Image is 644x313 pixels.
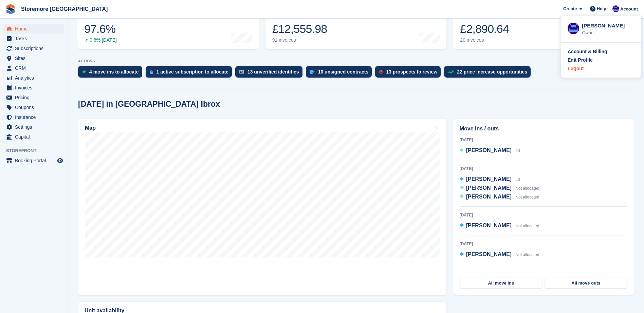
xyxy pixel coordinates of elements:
[85,125,96,131] h2: Map
[612,5,619,12] img: Angela
[235,66,306,81] a: 13 unverified identities
[3,24,64,34] a: menu
[3,112,64,122] a: menu
[3,63,64,73] a: menu
[582,22,634,28] div: [PERSON_NAME]
[15,63,56,73] span: CRM
[15,132,56,142] span: Capital
[515,224,539,228] span: Not allocated
[453,6,634,49] a: Awaiting payment £2,890.64 20 invoices
[89,69,139,75] div: 4 move ins to allocate
[3,103,64,112] a: menu
[466,176,512,182] span: [PERSON_NAME]
[15,156,56,165] span: Booking Portal
[460,37,509,43] div: 20 invoices
[386,69,437,75] div: 13 prospects to review
[460,270,627,276] div: [DATE]
[310,70,315,74] img: contract_signature_icon-13c848040528278c33f63329250d36e43548de30e8caae1d1a13099fd9432cc5.svg
[272,22,327,36] div: £12,555.98
[515,148,520,153] span: 60
[466,185,512,191] span: [PERSON_NAME]
[15,34,56,43] span: Tasks
[15,24,56,34] span: Home
[515,177,520,182] span: 53
[15,83,56,92] span: Invoices
[460,146,520,155] a: [PERSON_NAME] 60
[3,93,64,102] a: menu
[597,5,606,12] span: Help
[5,4,16,14] img: stora-icon-8386f47178a22dfd0bd8f6a31ec36ba5ce8667c1dd55bd0f319d3a0aa187defe.svg
[150,70,153,74] img: active_subscription_to_allocate_icon-d502201f5373d7db506a760aba3b589e785aa758c864c3986d89f69b8ff3...
[568,48,634,55] a: Account & Billing
[318,69,369,75] div: 10 unsigned contracts
[247,69,299,75] div: 13 unverified identities
[466,147,512,153] span: [PERSON_NAME]
[568,23,579,34] img: Angela
[272,37,327,43] div: 91 invoices
[568,65,634,72] a: Logout
[545,278,627,289] a: All move outs
[78,119,446,295] a: Map
[515,195,539,200] span: Not allocated
[460,22,509,36] div: £2,890.64
[56,156,64,165] a: Preview store
[375,66,444,81] a: 13 prospects to review
[515,186,539,191] span: Not allocated
[15,54,56,63] span: Sites
[515,252,539,257] span: Not allocated
[78,66,146,81] a: 4 move ins to allocate
[460,175,520,184] a: [PERSON_NAME] 53
[460,166,627,172] div: [DATE]
[84,22,117,36] div: 97.6%
[15,122,56,132] span: Settings
[84,37,117,43] div: 0.6% [DATE]
[15,93,56,102] span: Pricing
[448,70,454,74] img: price_increase_opportunities-93ffe204e8149a01c8c9dc8f82e8f89637d9d84a8eef4429ea346261dce0b2c0.svg
[3,122,64,132] a: menu
[460,278,542,289] a: All move ins
[568,57,634,64] a: Edit Profile
[460,212,627,218] div: [DATE]
[3,156,64,165] a: menu
[460,222,539,230] a: [PERSON_NAME] Not allocated
[265,6,447,49] a: Month-to-date sales £12,555.98 91 invoices
[306,66,375,81] a: 10 unsigned contracts
[457,69,527,75] div: 22 price increase opportunities
[568,65,584,72] div: Logout
[78,100,220,109] h2: [DATE] in [GEOGRAPHIC_DATA] Ibrox
[3,44,64,53] a: menu
[146,66,235,81] a: 1 active subscription to allocate
[460,241,627,247] div: [DATE]
[15,103,56,112] span: Coupons
[157,69,228,75] div: 1 active subscription to allocate
[6,147,68,154] span: Storefront
[466,251,512,257] span: [PERSON_NAME]
[568,57,593,64] div: Edit Profile
[3,132,64,142] a: menu
[582,29,634,36] div: Owner
[460,125,627,133] h2: Move ins / outs
[15,73,56,83] span: Analytics
[3,34,64,43] a: menu
[466,194,512,200] span: [PERSON_NAME]
[82,70,86,74] img: move_ins_to_allocate_icon-fdf77a2bb77ea45bf5b3d319d69a93e2d87916cf1d5bf7949dd705db3b84f3ca.svg
[563,5,577,12] span: Create
[18,3,110,15] a: Storemore [GEOGRAPHIC_DATA]
[3,73,64,83] a: menu
[3,54,64,63] a: menu
[78,59,634,63] p: ACTIONS
[15,112,56,122] span: Insurance
[460,250,539,259] a: [PERSON_NAME] Not allocated
[466,223,512,228] span: [PERSON_NAME]
[77,6,259,49] a: Occupancy 97.6% 0.6% [DATE]
[444,66,534,81] a: 22 price increase opportunities
[379,70,383,74] img: prospect-51fa495bee0391a8d652442698ab0144808aea92771e9ea1ae160a38d050c398.svg
[3,83,64,92] a: menu
[460,184,539,193] a: [PERSON_NAME] Not allocated
[239,70,244,74] img: verify_identity-adf6edd0f0f0b5bbfe63781bf79b02c33cf7c696d77639b501bdc392416b5a36.svg
[620,6,638,13] span: Account
[460,137,627,143] div: [DATE]
[460,193,539,202] a: [PERSON_NAME] Not allocated
[15,44,56,53] span: Subscriptions
[568,48,607,55] div: Account & Billing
